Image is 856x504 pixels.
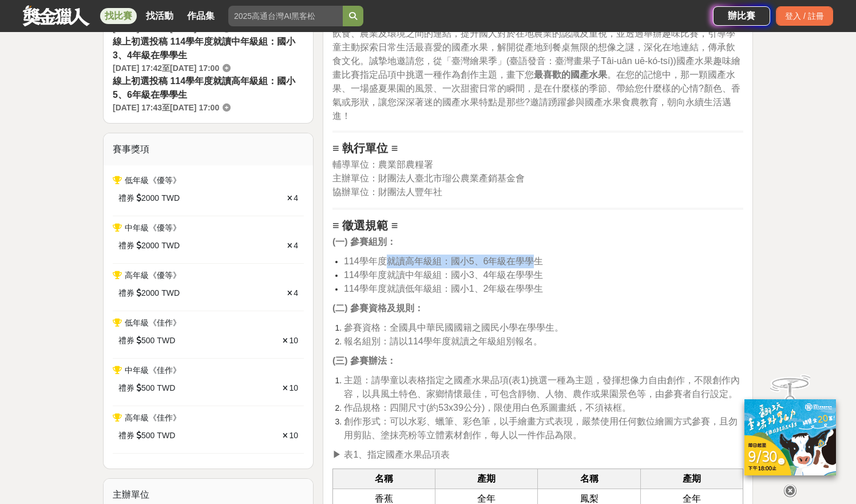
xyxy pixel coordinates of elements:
a: 辦比賽 [713,6,770,26]
span: 參賽資格：全國具中華民國國籍之國民小學在學學生。 [344,323,564,332]
span: 2000 [141,240,159,252]
span: 500 [141,430,154,442]
span: 高年級《優等》 [125,271,181,280]
span: 協辦單位：財團法人豐年社 [332,187,442,197]
span: 4 [294,288,298,297]
span: 10 [289,383,298,392]
a: 找活動 [141,8,178,24]
a: 作品集 [183,8,219,24]
span: 全年 [683,494,701,503]
span: 禮券 [118,192,134,204]
span: TWD [157,335,175,347]
span: 全年 [477,494,496,503]
strong: ≡ 執行單位 ≡ [332,142,398,154]
span: 主辦單位：財團法人臺北市瑠公農業產銷基金會 [332,173,525,183]
span: 4 [294,193,298,203]
span: 500 [141,382,154,394]
span: 114學年度就讀低年級組：國小1、2年級在學學生 [344,284,544,293]
span: TWD [161,287,180,299]
strong: 名稱 [580,474,599,483]
span: 禮券 [118,335,134,347]
strong: (三) 參賽辦法： [332,356,396,366]
span: 至 [162,64,170,73]
span: 主題：請學童以表格指定之國產水果品項(表1)挑選一種為主題，發揮想像力自由創作，不限創作內容，以具風土特色、家鄉情懷最佳，可包含靜物、人物、農作或果園景色等，由參賽者自行設定。 [344,375,740,399]
span: 禮券 [118,240,134,252]
span: 4 [294,241,298,250]
span: [DATE] 17:00 [170,64,219,73]
span: 線上初選投稿 114學年度就讀中年級組：國小3、4年級在學學生 [113,37,295,60]
div: 登入 / 註冊 [776,6,833,26]
span: 禮券 [118,430,134,442]
span: TWD [161,240,180,252]
strong: 最喜歡的國產水果 [534,70,607,80]
span: TWD [157,430,175,442]
strong: 產期 [683,474,701,483]
input: 2025高通台灣AI黑客松 [228,6,343,26]
span: 低年級《佳作》 [125,318,181,327]
a: 找比賽 [100,8,137,24]
span: [DATE] 17:00 [170,103,219,112]
span: 10 [289,431,298,440]
span: 線上初選投稿 114學年度就讀高年級組：國小5、6年級在學學生 [113,76,295,100]
span: TWD [157,382,175,394]
span: 2000 [141,287,159,299]
span: 低年級《優等》 [125,176,181,185]
strong: 名稱 [375,474,393,483]
span: 至 [162,103,170,112]
div: 賽事獎項 [104,133,313,165]
strong: ≡ 徵選規範 ≡ [332,219,398,232]
span: 500 [141,335,154,347]
span: 作品規格：四開尺寸(約53x39公分)，限使用白色系圖畫紙，不須裱框。 [344,403,631,412]
span: 114學年度就讀高年級組：國小5、6年級在學學生 [344,256,544,266]
span: 10 [289,336,298,345]
span: TWD [161,192,180,204]
span: 2000 [141,192,159,204]
span: [DATE] 17:43 [113,103,162,112]
span: 114學年度就讀中年級組：國小3、4年級在學學生 [344,270,544,280]
span: 高年級《佳作》 [125,413,181,422]
span: [DATE] 17:42 [113,64,162,73]
span: 為落實食農教育理念，農業部農糧署推廣從土地開始，逐步引導國人深入文化底蘊和生活型態，回溯飲食、農業及環境之間的連結，提升國人對於在地農業的認識及重視，並透過舉辦趣味比賽，引導學童主動探索日常生活... [332,15,740,121]
span: 禮券 [118,382,134,394]
span: 香蕉 [375,494,393,503]
span: 報名組別：請以114學年度就讀之年級組別報名。 [344,336,542,346]
strong: (一) 參賽組別： [332,237,396,247]
span: 中年級《佳作》 [125,366,181,375]
span: 中年級《優等》 [125,223,181,232]
strong: (二) 參賽資格及規則： [332,303,423,313]
span: 禮券 [118,287,134,299]
span: ▶︎ 表1、指定國產水果品項表 [332,450,450,459]
span: 鳳梨 [580,494,599,503]
span: 創作形式：可以水彩、蠟筆、彩色筆，以手繪畫方式表現，嚴禁使用任何數位繪圖方式參賽，且勿用剪貼、塗抹亮粉等立體素材創作，每人以一件作品為限。 [344,416,738,440]
img: ff197300-f8ee-455f-a0ae-06a3645bc375.jpg [744,399,836,475]
span: 輔導單位：農業部農糧署 [332,160,433,169]
strong: 產期 [477,474,496,483]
